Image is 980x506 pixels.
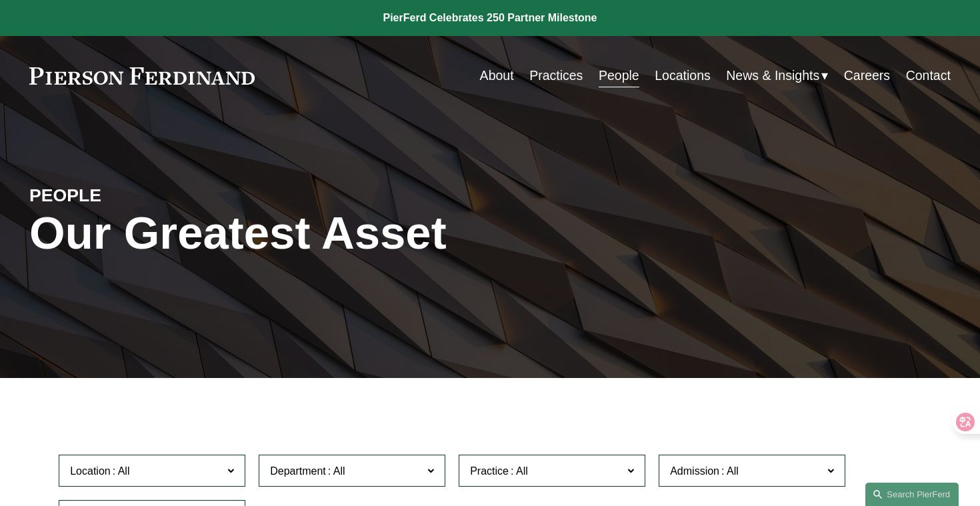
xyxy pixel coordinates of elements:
a: Practices [529,63,583,89]
a: folder dropdown [726,63,828,89]
span: Department [270,465,326,477]
span: Admission [670,465,719,477]
h4: PEOPLE [29,185,259,207]
span: Practice [470,465,509,477]
h1: Our Greatest Asset [29,207,643,260]
a: Contact [906,63,951,89]
a: Careers [844,63,890,89]
a: About [480,63,514,89]
a: Locations [655,63,711,89]
span: Location [70,465,111,477]
a: People [599,63,639,89]
a: Search this site [865,483,959,506]
span: News & Insights [726,64,819,87]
